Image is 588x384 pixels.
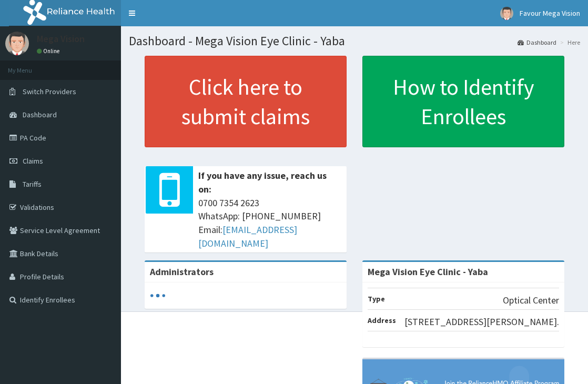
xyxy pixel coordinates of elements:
span: Dashboard [23,110,57,119]
span: Tariffs [23,179,42,189]
a: Online [37,47,62,55]
strong: Mega Vision Eye Clinic - Yaba [368,266,488,278]
img: User Image [5,32,29,55]
li: Here [557,38,580,47]
span: 0700 7354 2623 WhatsApp: [PHONE_NUMBER] Email: [198,196,341,250]
a: Click here to submit claims [145,56,347,147]
span: Claims [23,156,43,166]
p: Mega Vision [37,34,85,44]
b: Type [368,294,385,304]
span: Switch Providers [23,87,76,96]
img: User Image [500,7,513,20]
b: If you have any issue, reach us on: [198,169,327,195]
span: Favour Mega Vision [520,8,580,18]
a: How to Identify Enrollees [362,56,564,147]
h1: Dashboard - Mega Vision Eye Clinic - Yaba [129,34,580,48]
b: Administrators [150,266,214,278]
p: [STREET_ADDRESS][PERSON_NAME]. [404,315,559,329]
a: Dashboard [518,38,556,47]
a: [EMAIL_ADDRESS][DOMAIN_NAME] [198,224,297,249]
p: Optical Center [503,294,559,307]
b: Address [368,316,396,325]
svg: audio-loading [150,288,166,304]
